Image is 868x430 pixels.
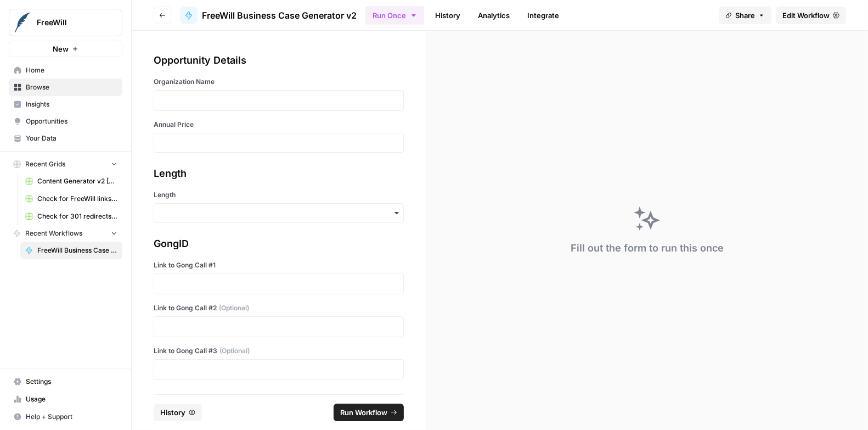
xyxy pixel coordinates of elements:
[26,82,117,92] span: Browse
[219,303,249,313] span: (Optional)
[154,404,202,421] button: History
[9,79,122,96] a: Browse
[53,43,69,54] span: New
[9,113,122,130] a: Opportunities
[154,53,404,68] div: Opportunity Details
[9,373,122,390] a: Settings
[776,7,846,24] a: Edit Workflow
[154,346,404,356] label: Link to Gong Call #3
[154,236,404,252] div: GongID
[37,211,117,221] span: Check for 301 redirects on page Grid
[735,10,755,21] span: Share
[9,96,122,113] a: Insights
[20,190,122,208] a: Check for FreeWill links on partner's external website
[202,9,357,22] span: FreeWill Business Case Generator v2
[13,13,32,32] img: FreeWill Logo
[20,242,122,259] a: FreeWill Business Case Generator v2
[160,407,185,418] span: History
[571,241,724,256] div: Fill out the form to run this once
[719,7,771,24] button: Share
[180,7,357,24] a: FreeWill Business Case Generator v2
[154,190,404,200] label: Length
[429,7,467,24] a: History
[26,377,117,387] span: Settings
[9,156,122,172] button: Recent Grids
[154,303,404,313] label: Link to Gong Call #2
[26,65,117,75] span: Home
[521,7,566,24] a: Integrate
[25,159,65,169] span: Recent Grids
[471,7,516,24] a: Analytics
[154,393,404,409] div: Software
[20,172,122,190] a: Content Generator v2 [DRAFT] Test
[26,394,117,404] span: Usage
[37,17,103,28] span: FreeWill
[154,120,404,130] label: Annual Price
[219,346,250,356] span: (Optional)
[9,130,122,147] a: Your Data
[9,41,122,57] button: New
[9,408,122,426] button: Help + Support
[365,6,424,25] button: Run Once
[334,404,404,421] button: Run Workflow
[9,9,122,36] button: Workspace: FreeWill
[9,390,122,408] a: Usage
[154,260,404,270] label: Link to Gong Call #1
[9,62,122,79] a: Home
[37,176,117,186] span: Content Generator v2 [DRAFT] Test
[37,245,117,255] span: FreeWill Business Case Generator v2
[782,10,830,21] span: Edit Workflow
[37,194,117,204] span: Check for FreeWill links on partner's external website
[9,225,122,242] button: Recent Workflows
[26,99,117,109] span: Insights
[154,77,404,87] label: Organization Name
[340,407,387,418] span: Run Workflow
[26,133,117,143] span: Your Data
[154,166,404,181] div: Length
[20,208,122,225] a: Check for 301 redirects on page Grid
[25,228,82,238] span: Recent Workflows
[26,116,117,126] span: Opportunities
[26,412,117,422] span: Help + Support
